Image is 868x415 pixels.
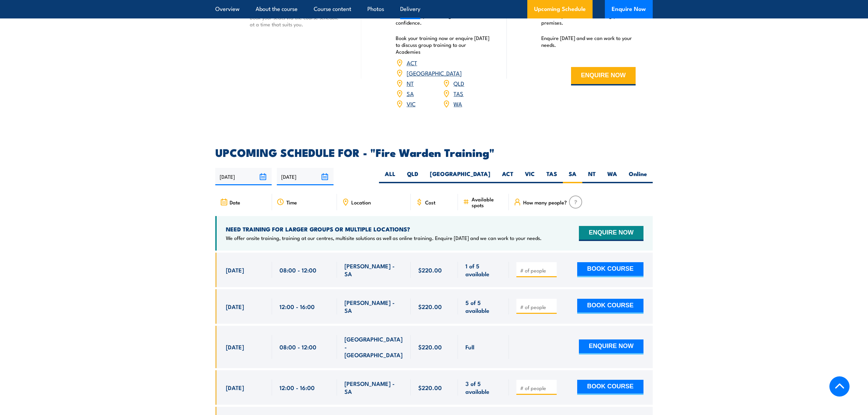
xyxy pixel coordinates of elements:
h2: UPCOMING SCHEDULE FOR - "Fire Warden Training" [215,147,653,157]
span: Time [286,199,297,205]
span: 1 of 5 available [465,262,501,278]
input: # of people [520,267,554,274]
span: Available spots [472,196,504,208]
span: [DATE] [226,343,244,351]
input: # of people [520,304,554,310]
span: $220.00 [418,384,442,391]
a: WA [453,99,462,108]
p: Enquire [DATE] and we can work to your needs. [541,35,636,48]
span: [DATE] [226,384,244,391]
label: WA [601,170,623,183]
button: BOOK COURSE [577,299,643,314]
button: ENQUIRE NOW [579,226,643,241]
input: # of people [520,385,554,391]
span: [PERSON_NAME] - SA [344,262,403,278]
button: BOOK COURSE [577,380,643,395]
h4: NEED TRAINING FOR LARGER GROUPS OR MULTIPLE LOCATIONS? [226,225,542,233]
span: $220.00 [418,303,442,310]
span: [PERSON_NAME] - SA [344,298,403,314]
label: Online [623,170,653,183]
span: [DATE] [226,266,244,274]
input: To date [277,168,333,185]
span: 08:00 - 12:00 [280,266,316,274]
input: From date [215,168,272,185]
a: ACT [407,58,417,67]
label: VIC [519,170,541,183]
p: We offer onsite training, training at our centres, multisite solutions as well as online training... [226,235,542,241]
a: TAS [453,89,463,97]
span: Location [351,199,371,205]
a: NT [407,79,414,87]
span: 12:00 - 16:00 [280,303,315,310]
span: 5 of 5 available [465,298,501,314]
a: SA [407,89,414,97]
span: How many people? [523,199,567,205]
span: $220.00 [418,266,442,274]
label: QLD [401,170,424,183]
span: [PERSON_NAME] - SA [344,379,403,396]
span: 3 of 5 available [465,379,501,396]
span: 12:00 - 16:00 [280,384,315,391]
p: Book your seats via the course schedule at a time that suits you. [250,14,344,28]
a: VIC [407,99,416,108]
button: ENQUIRE NOW [571,67,636,85]
label: [GEOGRAPHIC_DATA] [424,170,496,183]
span: Cost [425,199,435,205]
label: ALL [379,170,401,183]
label: TAS [541,170,563,183]
span: Full [465,343,474,351]
span: $220.00 [418,343,442,351]
button: ENQUIRE NOW [579,339,643,354]
span: Date [230,199,240,205]
p: Book your training now or enquire [DATE] to discuss group training to our Academies [396,35,490,55]
span: 08:00 - 12:00 [280,343,316,351]
label: NT [582,170,601,183]
label: ACT [496,170,519,183]
a: [GEOGRAPHIC_DATA] [407,69,462,77]
button: BOOK COURSE [577,262,643,277]
a: QLD [453,79,464,87]
span: [DATE] [226,303,244,310]
label: SA [563,170,582,183]
span: [GEOGRAPHIC_DATA] - [GEOGRAPHIC_DATA] [344,335,403,359]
